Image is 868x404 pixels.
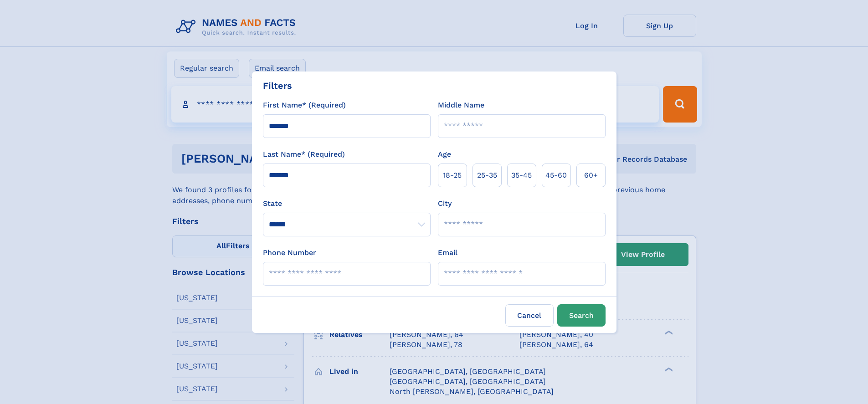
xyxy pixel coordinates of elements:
div: Filters [263,79,292,92]
label: City [438,198,452,209]
label: Cancel [505,304,554,327]
label: Phone Number [263,247,316,258]
label: Last Name* (Required) [263,149,345,160]
span: 18‑25 [443,170,462,181]
span: 60+ [584,170,598,181]
label: State [263,198,431,209]
span: 35‑45 [511,170,532,181]
button: Search [557,304,606,327]
label: Age [438,149,451,160]
span: 45‑60 [545,170,567,181]
label: First Name* (Required) [263,100,346,111]
label: Email [438,247,457,258]
span: 25‑35 [477,170,497,181]
label: Middle Name [438,100,484,111]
